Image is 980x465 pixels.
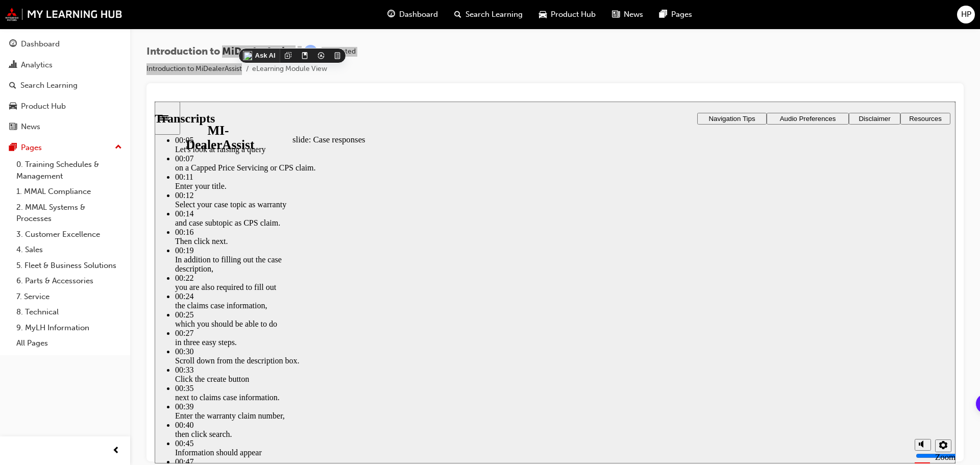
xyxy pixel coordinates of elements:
[252,63,327,75] li: eLearning Module View
[12,320,126,336] a: 9. MyLH Information
[604,4,651,25] a: news-iconNews
[12,304,126,320] a: 8. Technical
[20,347,163,356] div: Information should appear
[957,6,975,23] button: HP
[12,227,126,242] a: 3. Customer Excellence
[551,9,596,20] span: Product Hub
[112,445,120,457] span: prev-icon
[146,64,242,73] a: Introduction to MiDealerAssist
[4,138,126,157] button: Pages
[446,4,531,25] a: search-iconSearch Learning
[12,258,126,274] a: 5. Fleet & Business Solutions
[624,9,643,20] span: News
[454,8,461,21] span: search-icon
[4,97,126,116] a: Product Hub
[115,141,122,154] span: up-icon
[399,9,438,20] span: Dashboard
[4,117,126,136] a: News
[12,157,126,184] a: 0. Training Schedules & Management
[20,80,78,91] div: Search Learning
[12,289,126,305] a: 7. Service
[298,46,300,58] span: |
[4,35,126,54] a: Dashboard
[9,61,17,70] span: chart-icon
[21,38,60,50] div: Dashboard
[539,8,547,21] span: car-icon
[20,328,163,337] div: then click search.
[12,184,126,200] a: 1. MMAL Compliance
[9,81,16,90] span: search-icon
[9,40,17,49] span: guage-icon
[961,9,971,20] span: HP
[12,335,126,351] a: All Pages
[12,200,126,227] a: 2. MMAL Systems & Processes
[4,56,126,75] a: Analytics
[9,102,17,111] span: car-icon
[531,4,604,25] a: car-iconProduct Hub
[21,142,42,154] div: Pages
[12,273,126,289] a: 6. Parts & Accessories
[21,121,40,133] div: News
[612,8,620,21] span: news-icon
[9,143,17,153] span: pages-icon
[4,76,126,95] a: Search Learning
[4,33,126,138] button: DashboardAnalyticsSearch LearningProduct HubNews
[304,45,317,59] span: learningRecordVerb_ATTEMPT-icon
[5,8,122,21] img: mmal
[20,337,163,347] div: 00:45
[387,8,395,21] span: guage-icon
[465,9,523,20] span: Search Learning
[9,123,17,132] span: news-icon
[671,9,692,20] span: Pages
[146,46,293,58] span: Introduction to MiDealerAssist
[659,8,667,21] span: pages-icon
[20,356,163,365] div: 00:47
[12,242,126,258] a: 4. Sales
[379,4,446,25] a: guage-iconDashboard
[21,101,66,112] div: Product Hub
[322,47,356,57] div: Attempted
[651,4,700,25] a: pages-iconPages
[21,59,53,71] div: Analytics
